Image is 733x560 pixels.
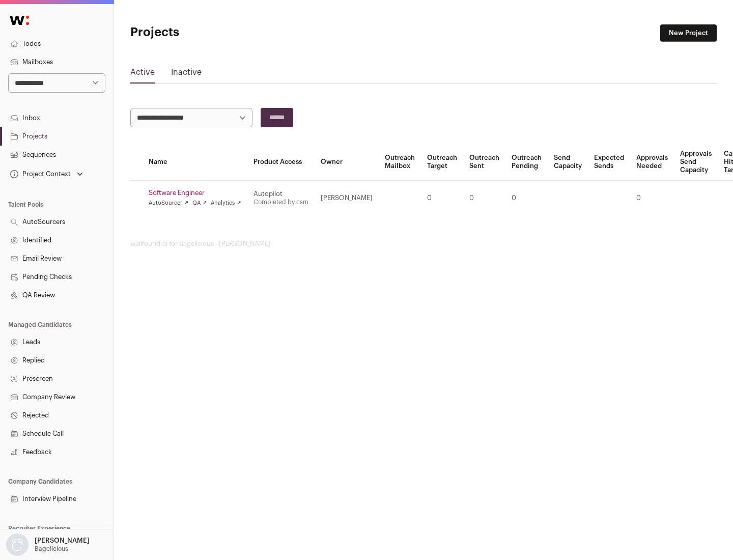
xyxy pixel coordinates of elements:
[171,66,202,82] a: Inactive
[421,144,463,181] th: Outreach Target
[660,24,717,42] a: New Project
[6,534,29,556] img: nopic.png
[315,144,379,181] th: Owner
[130,240,717,248] footer: wellfound:ai for Bagelicious - [PERSON_NAME]
[548,144,588,181] th: Send Capacity
[674,144,718,181] th: Approvals Send Capacity
[463,181,505,216] td: 0
[130,24,326,41] h1: Projects
[630,144,674,181] th: Approvals Needed
[463,144,505,181] th: Outreach Sent
[505,144,548,181] th: Outreach Pending
[35,537,90,545] p: [PERSON_NAME]
[4,534,92,556] button: Open dropdown
[8,167,85,181] button: Open dropdown
[4,10,35,31] img: Wellfound
[315,181,379,216] td: [PERSON_NAME]
[149,189,241,197] a: Software Engineer
[8,170,71,178] div: Project Context
[211,199,241,207] a: Analytics ↗
[588,144,630,181] th: Expected Sends
[505,181,548,216] td: 0
[379,144,421,181] th: Outreach Mailbox
[35,545,68,553] p: Bagelicious
[253,190,308,198] div: Autopilot
[130,66,155,82] a: Active
[149,199,188,207] a: AutoSourcer ↗
[192,199,207,207] a: QA ↗
[630,181,674,216] td: 0
[421,181,463,216] td: 0
[247,144,315,181] th: Product Access
[253,199,308,205] a: Completed by csm
[143,144,247,181] th: Name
